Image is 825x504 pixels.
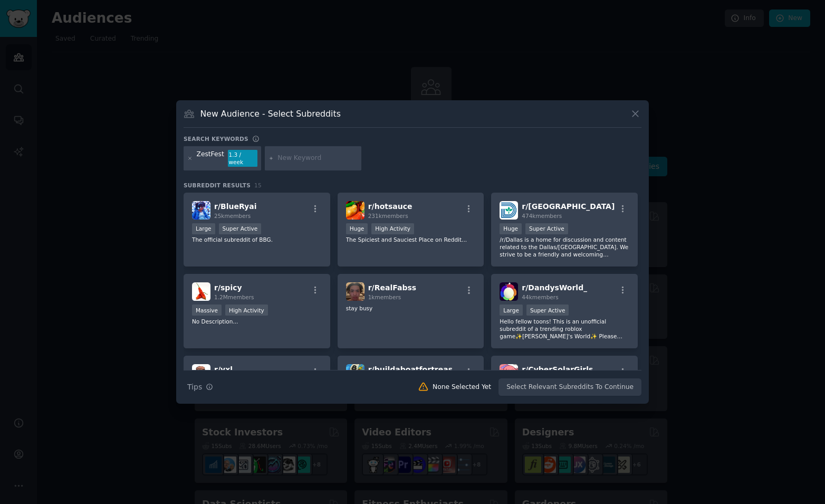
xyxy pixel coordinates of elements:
[346,364,364,383] img: buildaboatfortreasure
[219,223,262,234] div: Super Active
[214,365,233,374] span: r/ yxl
[192,201,210,220] img: BlueRyai
[187,382,202,393] span: Tips
[522,294,558,300] span: 44k members
[200,108,341,119] h3: New Audience - Select Subreddits
[371,223,414,234] div: High Activity
[500,318,629,340] p: Hello fellow toons! This is an unofficial subreddit of a trending roblox game✨[PERSON_NAME]'s Wor...
[500,223,522,234] div: Huge
[197,150,224,167] div: ZestFest
[192,305,222,316] div: Massive
[214,202,257,211] span: r/ BlueRyai
[184,135,248,142] h3: Search keywords
[522,213,562,219] span: 474k members
[254,182,262,188] span: 15
[500,236,629,258] p: /r/Dallas is a home for discussion and content related to the Dallas/[GEOGRAPHIC_DATA]. We strive...
[346,201,364,220] img: hotsauce
[368,365,467,374] span: r/ buildaboatfortreasure
[522,283,587,292] span: r/ DandysWorld_
[192,364,210,383] img: yxl
[368,213,408,219] span: 231k members
[225,305,268,316] div: High Activity
[346,223,368,234] div: Huge
[214,294,254,300] span: 1.2M members
[368,202,412,211] span: r/ hotsauce
[500,201,518,220] img: Dallas
[368,294,401,300] span: 1k members
[522,365,593,374] span: r/ CyberSolarGirls
[184,378,217,396] button: Tips
[525,223,568,234] div: Super Active
[526,305,569,316] div: Super Active
[368,283,416,292] span: r/ RealFabss
[522,202,615,211] span: r/ [GEOGRAPHIC_DATA]
[192,236,322,243] p: The official subreddit of BBG.
[500,364,518,383] img: CyberSolarGirls
[192,318,322,325] p: No Description...
[346,305,476,312] p: stay busy
[346,236,476,243] p: The Spiciest and Sauciest Place on Reddit...
[228,150,257,167] div: 1.3 / week
[277,154,358,163] input: New Keyword
[184,182,251,189] span: Subreddit Results
[500,282,518,301] img: DandysWorld_
[346,282,364,301] img: RealFabss
[192,223,215,234] div: Large
[433,383,491,392] div: None Selected Yet
[192,282,210,301] img: spicy
[214,283,242,292] span: r/ spicy
[214,213,251,219] span: 25k members
[500,305,523,316] div: Large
